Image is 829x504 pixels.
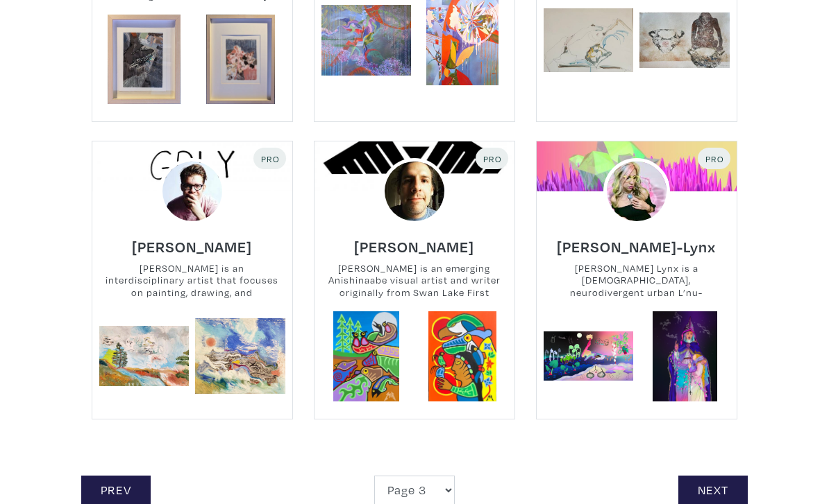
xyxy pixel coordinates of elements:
[381,158,448,225] img: phpThumb.php
[92,262,292,299] small: [PERSON_NAME] is an interdisciplinary artist that focuses on painting, drawing, and performance. ...
[260,153,280,164] span: Pro
[603,158,670,225] img: phpThumb.php
[557,234,716,250] a: [PERSON_NAME]-Lynx
[159,158,226,225] img: phpThumb.php
[704,153,724,164] span: Pro
[482,153,502,164] span: Pro
[557,237,716,256] h6: [PERSON_NAME]-Lynx
[132,234,252,250] a: [PERSON_NAME]
[354,234,474,250] a: [PERSON_NAME]
[315,262,514,299] small: [PERSON_NAME] is an emerging Anishinaabe visual artist and writer originally from Swan Lake First...
[132,237,252,256] h6: [PERSON_NAME]
[537,262,737,299] small: [PERSON_NAME] Lynx is a [DEMOGRAPHIC_DATA], neurodivergent urban L’nu-[DEMOGRAPHIC_DATA] interdis...
[354,237,474,256] h6: [PERSON_NAME]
